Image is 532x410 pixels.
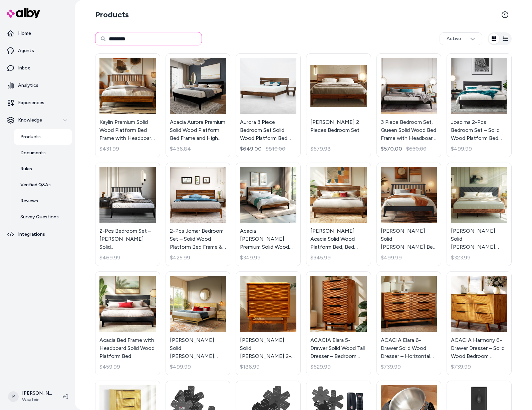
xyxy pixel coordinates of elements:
a: 2-Pcs Jomar Bedroom Set – Solid Wood Platform Bed Frame & Matching Nightstand, Scandinavian Rusti... [166,163,231,266]
a: Acacia Aurora Premium Solid Wood Platform Bed Frame and High Headboard, King Bed Frame with Headb... [166,53,231,157]
p: Inbox [18,65,30,71]
a: Products [14,129,72,145]
a: Antione Acacia Solid Wood Platform Bed, Bed Frame with Headboard, Farmhouse Bed Frame Style[PERSO... [306,163,371,266]
p: Analytics [18,82,38,89]
a: Acacia Bed Frame with Headboard Solid Wood Platform BedAcacia Bed Frame with Headboard Solid Wood... [95,271,160,375]
a: ACACIA Harmony 6-Drawer Dresser – Solid Wood Bedroom Dresser With CNC Circle Pattern – Zen Sand G... [447,271,512,375]
p: Knowledge [18,117,42,124]
a: Felisha Solid Wood King Upholstered Bed Frame with Fabric Headboard, Contemporary Modern Upholste... [447,163,512,266]
a: Agents [3,43,72,59]
p: Agents [18,47,34,54]
p: Survey Questions [20,214,59,220]
button: P[PERSON_NAME]Wayfair [4,386,57,407]
a: ACACIA Elara 6-Drawer Solid Wood Dresser – Horizontal Bedroom Wood Dresser With CNC Wave Texture ... [376,271,442,375]
a: Experiences [3,95,72,111]
a: Kristoffer Solid Wood Bed Frame with Headboard[PERSON_NAME] Solid [PERSON_NAME] Bed Frame with He... [376,163,442,266]
p: Experiences [18,99,44,106]
p: Reviews [20,198,38,204]
a: Gerrell Elara Solid Wood Platform Bed Frame with Sculpted Spearhead Headboard – Mid-Century Moder... [166,271,231,375]
a: Acacia Christoper Premium Solid Wood Bed Frame, Bed Frame with Headboard Included, Mid century Mo... [236,163,301,266]
p: Rules [20,166,32,172]
a: 2-Pcs Bedroom Set – Jildardo Solid Wood Platform Bed Frame & Matching Nightstand, Scandinavian Ru... [95,163,160,266]
a: Survey Questions [14,209,72,225]
img: alby Logo [7,8,40,18]
a: Analytics [3,77,72,93]
span: Wayfair [22,397,52,403]
p: Verified Q&As [20,182,51,188]
a: Reviews [14,193,72,209]
p: [PERSON_NAME] [22,390,52,397]
a: Verified Q&As [14,177,72,193]
a: Aurora 3 Piece Bedroom Set Solid Wood Platform Bed Frame with Headboard and NightstandAurora 3 Pi... [236,53,301,157]
a: Inbox [3,60,72,76]
a: Integrations [3,226,72,242]
button: Active [440,32,482,45]
a: 3 Piece Bedroom Set, Queen Solid Wood Bed Frame with Headboard and 2 Nightstand, 800lbs Capacity3... [376,53,442,157]
p: Documents [20,150,46,156]
a: Documents [14,145,72,161]
h2: Products [95,9,129,20]
a: Emery 2 Pieces Bedroom Set[PERSON_NAME] 2 Pieces Bedroom Set$679.98 [306,53,371,157]
a: Gerrell Elara Solid Wood 2-Drawer Nightstand with Sculpted Front – Mid-Century Modern Bedside Tab... [236,271,301,375]
p: Products [20,134,41,140]
button: Knowledge [3,112,72,128]
span: P [8,391,19,402]
a: Rules [14,161,72,177]
p: Integrations [18,231,45,238]
p: Home [18,30,31,37]
a: Kaylin Premium Solid Wood Platform Bed Frame with Headboard – 800 lb Capacity, No Box Spring Need... [95,53,160,157]
a: Joacima 2-Pcs Bedroom Set – Solid Wood Platform Bed Frame & Matching Nightstand, Mid-Century Mode... [447,53,512,157]
a: ACACIA Elara 5-Drawer Solid Wood Tall Dresser – Bedroom Dresser With CNC Wave Detail – Mid-Centur... [306,271,371,375]
a: Home [3,25,72,41]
